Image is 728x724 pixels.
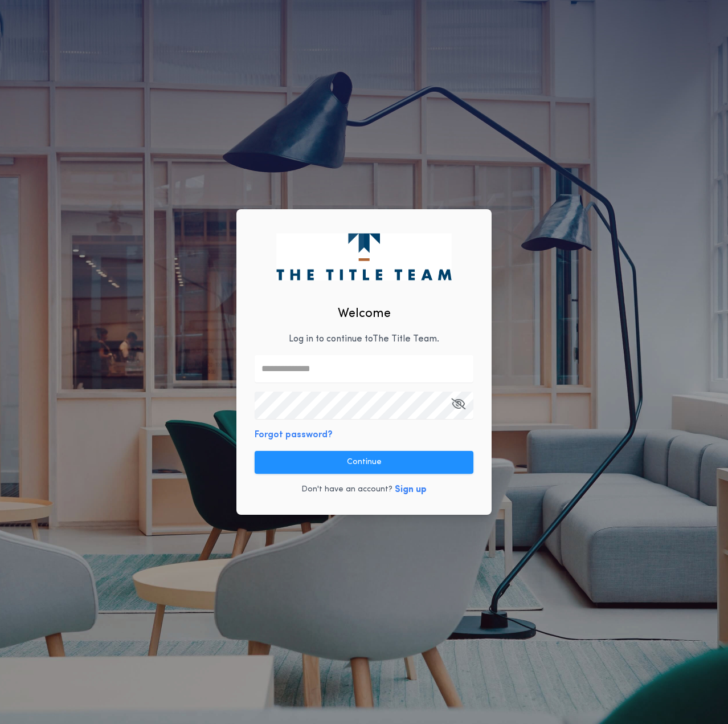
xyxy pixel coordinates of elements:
[301,484,392,495] p: Don't have an account?
[255,428,333,442] button: Forgot password?
[289,332,439,346] p: Log in to continue to The Title Team .
[255,451,473,474] button: Continue
[276,233,451,280] img: logo
[395,483,427,497] button: Sign up
[338,304,391,323] h2: Welcome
